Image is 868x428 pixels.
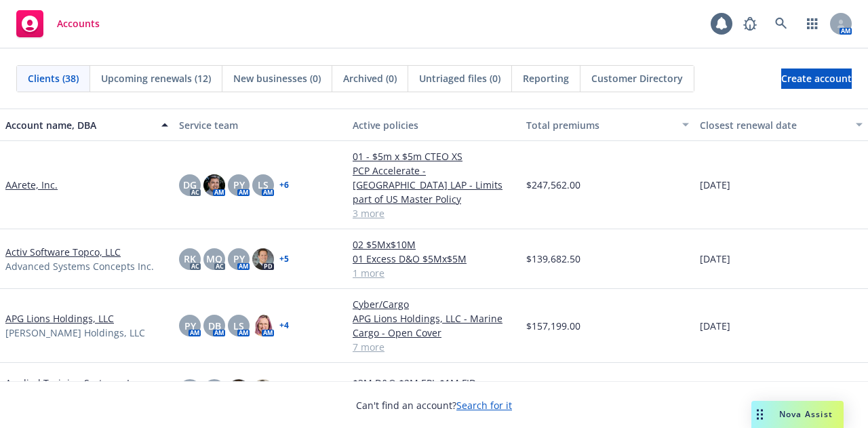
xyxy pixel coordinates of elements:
[694,109,868,141] button: Closest renewal date
[347,109,521,141] button: Active policies
[768,10,795,37] a: Search
[258,178,269,192] span: LS
[353,118,515,132] div: Active policies
[57,18,100,29] span: Accounts
[700,319,730,333] span: [DATE]
[751,401,768,428] div: Drag to move
[526,118,674,132] div: Total premiums
[5,245,121,259] a: Activ Software Topco, LLC
[279,322,289,330] a: + 4
[203,174,225,196] img: photo
[279,255,289,263] a: + 5
[353,206,515,220] a: 3 more
[751,401,844,428] button: Nova Assist
[5,178,58,192] a: AArete, Inc.
[700,252,730,266] span: [DATE]
[208,319,221,333] span: DB
[252,315,274,336] img: photo
[781,69,852,89] a: Create account
[591,71,683,85] span: Customer Directory
[252,248,274,270] img: photo
[233,252,245,266] span: PY
[5,311,114,326] a: APG Lions Holdings, LLC
[5,118,153,132] div: Account name, DBA
[353,252,515,266] a: 01 Excess D&O $5Mx$5M
[101,71,211,85] span: Upcoming renewals (12)
[233,71,321,85] span: New businesses (0)
[456,399,512,412] a: Search for it
[184,319,196,333] span: PY
[11,5,105,43] a: Accounts
[781,66,852,92] span: Create account
[353,237,515,252] a: 02 $5Mx$10M
[526,319,580,333] span: $157,199.00
[5,259,154,273] span: Advanced Systems Concepts Inc.
[353,376,515,390] a: $3M D&O $2M EPL $1M FID
[353,149,515,163] a: 01 - $5m x $5m CTEO XS
[736,10,764,37] a: Report a Bug
[353,311,515,340] a: APG Lions Holdings, LLC - Marine Cargo - Open Cover
[799,10,826,37] a: Switch app
[184,252,196,266] span: RK
[356,398,512,412] span: Can't find an account?
[343,71,397,85] span: Archived (0)
[206,252,222,266] span: MQ
[233,178,245,192] span: PY
[252,379,274,401] img: photo
[174,109,347,141] button: Service team
[521,109,694,141] button: Total premiums
[179,118,342,132] div: Service team
[228,379,250,401] img: photo
[353,340,515,354] a: 7 more
[700,178,730,192] span: [DATE]
[353,163,515,206] a: PCP Accelerate - [GEOGRAPHIC_DATA] LAP - Limits part of US Master Policy
[279,181,289,189] a: + 6
[183,178,197,192] span: DG
[526,252,580,266] span: $139,682.50
[233,319,244,333] span: LS
[5,326,145,340] span: [PERSON_NAME] Holdings, LLC
[779,408,833,420] span: Nova Assist
[526,178,580,192] span: $247,562.00
[353,297,515,311] a: Cyber/Cargo
[353,266,515,280] a: 1 more
[523,71,569,85] span: Reporting
[28,71,79,85] span: Clients (38)
[5,376,143,390] a: Applied Training Systems, Inc.
[700,118,848,132] div: Closest renewal date
[419,71,500,85] span: Untriaged files (0)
